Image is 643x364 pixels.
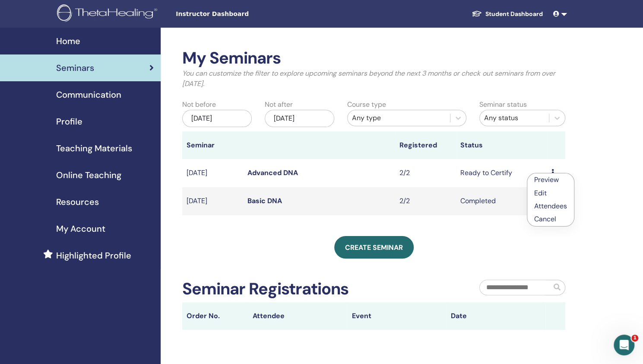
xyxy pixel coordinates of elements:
img: graduation-cap-white.svg [472,10,482,17]
td: Completed [456,187,547,215]
span: Instructor Dashboard [176,10,305,19]
th: Status [456,131,547,159]
span: My Account [56,222,105,235]
a: Student Dashboard [465,6,550,22]
th: Seminar [182,131,243,159]
iframe: Intercom live chat [614,335,634,355]
th: Registered [395,131,456,159]
td: 2/2 [395,187,456,215]
p: You can customize the filter to explore upcoming seminars beyond the next 3 months or check out s... [182,68,565,89]
div: Any status [484,113,545,123]
th: Order No. [182,302,248,330]
th: Event [347,302,446,330]
th: Attendee [248,302,347,330]
span: Highlighted Profile [56,249,131,262]
a: Preview [534,175,559,184]
p: Cancel [534,214,567,224]
label: Seminar status [479,99,527,110]
span: Seminars [56,61,94,74]
span: Profile [56,115,82,128]
td: [DATE] [182,187,243,215]
label: Course type [347,99,386,110]
a: Advanced DNA [247,168,298,177]
span: Online Teaching [56,169,121,182]
h2: Seminar Registrations [182,279,348,299]
div: [DATE] [182,110,252,127]
img: logo.png [57,4,160,24]
td: [DATE] [182,159,243,187]
div: [DATE] [265,110,334,127]
span: Create seminar [345,243,403,252]
span: Home [56,35,80,48]
span: Communication [56,88,121,101]
td: Ready to Certify [456,159,547,187]
label: Not after [265,99,293,110]
div: Any type [352,113,446,123]
a: Attendees [534,201,567,211]
th: Date [447,302,545,330]
span: Resources [56,195,99,208]
span: 1 [631,335,638,342]
a: Create seminar [334,236,414,259]
h2: My Seminars [182,48,565,68]
td: 2/2 [395,159,456,187]
label: Not before [182,99,216,110]
a: Basic DNA [247,196,282,205]
span: Teaching Materials [56,142,132,155]
a: Edit [534,188,547,198]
